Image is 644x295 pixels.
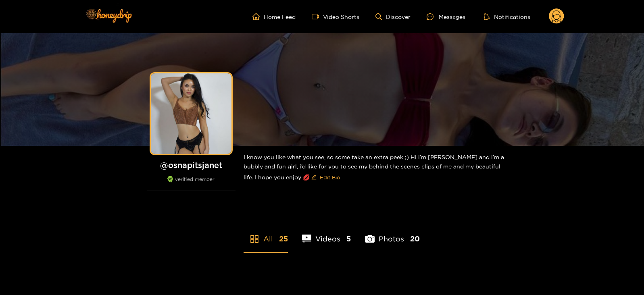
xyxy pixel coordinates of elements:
[244,146,506,190] div: I know you like what you see, so some take an extra peek ;) Hi i’m [PERSON_NAME] and i’m a bubbly...
[147,160,236,170] h1: @ osnapitsjanet
[312,13,359,20] a: Video Shorts
[365,216,420,252] li: Photos
[147,176,236,191] div: verified member
[427,12,465,21] div: Messages
[310,171,342,184] button: editEdit Bio
[481,12,533,21] button: Notifications
[311,175,317,181] span: edit
[252,13,264,20] span: home
[279,234,288,244] span: 25
[320,173,340,181] span: Edit Bio
[346,234,351,244] span: 5
[252,13,296,20] a: Home Feed
[375,13,411,20] a: Discover
[250,234,259,244] span: appstore
[410,234,420,244] span: 20
[244,216,288,252] li: All
[312,13,323,20] span: video-camera
[302,216,351,252] li: Videos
